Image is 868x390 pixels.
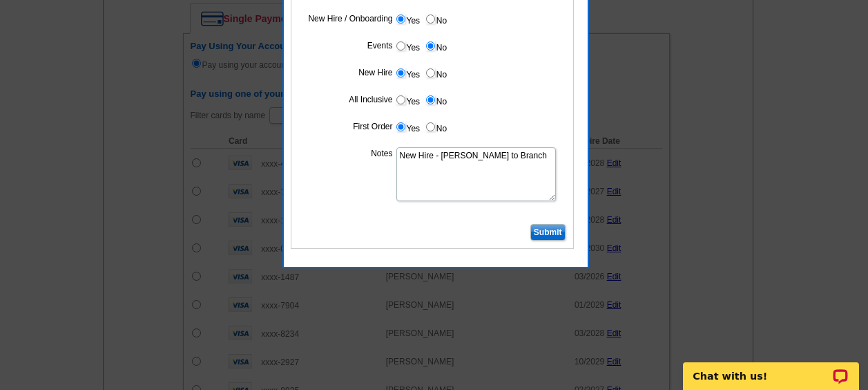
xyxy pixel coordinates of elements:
input: Submit [530,224,566,241]
label: New Hire [301,66,393,79]
label: All Inclusive [301,93,393,106]
label: Yes [395,119,421,135]
input: No [426,68,435,77]
input: No [426,41,435,50]
label: Events [301,39,393,52]
input: No [426,122,435,131]
input: Yes [396,122,405,131]
label: No [425,119,447,135]
label: No [425,38,447,54]
label: New Hire / Onboarding [301,12,393,25]
label: Yes [395,38,421,54]
input: Yes [396,41,405,50]
label: Notes [301,147,393,160]
label: No [425,65,447,81]
label: Yes [395,11,421,27]
input: No [426,95,435,104]
iframe: LiveChat chat widget [674,346,868,390]
input: Yes [396,95,405,104]
label: No [425,92,447,108]
label: No [425,11,447,27]
label: First Order [301,120,393,133]
input: Yes [396,15,405,24]
label: Yes [395,92,421,108]
input: Yes [396,68,405,77]
label: Yes [395,65,421,81]
input: No [426,15,435,24]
